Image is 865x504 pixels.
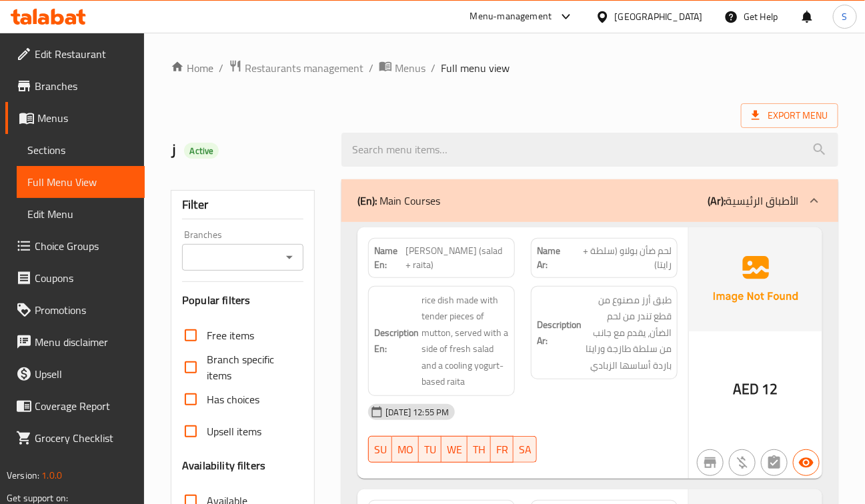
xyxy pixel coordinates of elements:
span: SU [374,440,387,459]
li: / [219,60,223,76]
li: / [369,60,373,76]
span: Choice Groups [35,238,134,254]
nav: breadcrumb [171,59,838,77]
span: Upsell items [207,423,261,439]
span: Active [184,145,219,157]
button: TU [419,436,442,463]
span: MO [397,440,413,459]
b: (En): [357,191,377,211]
li: / [431,60,436,76]
button: Available [793,449,820,476]
span: WE [447,440,462,459]
a: Promotions [5,294,145,326]
a: Sections [17,134,145,166]
strong: Name En: [374,244,405,272]
span: Version: [7,467,39,484]
button: Purchased item [729,449,756,476]
span: Has choices [207,391,259,407]
span: TH [473,440,486,459]
span: Restaurants management [245,60,363,76]
a: Menu disclaimer [5,326,145,358]
span: TU [424,440,436,459]
span: Upsell [35,366,134,382]
span: Full menu view [441,60,510,76]
span: Export Menu [752,107,828,124]
div: Menu-management [470,9,552,25]
button: MO [392,436,419,463]
h2: ز [171,139,325,159]
button: FR [491,436,514,463]
span: Menu disclaimer [35,334,134,350]
a: Menus [379,59,425,77]
span: SA [519,440,532,459]
div: Filter [182,191,303,219]
input: search [341,133,838,167]
button: Open [280,248,299,267]
button: SU [368,436,392,463]
h3: Availability filters [182,458,265,473]
span: Coverage Report [35,398,134,414]
span: FR [496,440,508,459]
a: Full Menu View [17,166,145,198]
strong: Description En: [374,325,419,357]
span: Full Menu View [27,174,134,190]
span: طبق أرز مصنوع من قطع تندر من لحم الضأن، يقدم مع جانب من سلطة طازجة ورايتا باردة أساسها الزبادي [584,292,672,374]
span: 12 [762,376,778,402]
span: [DATE] 12:55 PM [380,406,454,419]
div: (En): Main Courses(Ar):الأطباق الرئيسية [341,179,838,222]
img: Ae5nvW7+0k+MAAAAAElFTkSuQmCC [689,227,822,331]
span: Edit Menu [27,206,134,222]
button: SA [514,436,537,463]
a: Edit Menu [17,198,145,230]
div: [GEOGRAPHIC_DATA] [615,9,703,24]
span: [PERSON_NAME] (salad + raita) [405,244,509,272]
span: rice dish made with tender pieces of mutton, served with a side of fresh salad and a cooling yogu... [421,292,509,390]
span: Promotions [35,302,134,318]
span: Grocery Checklist [35,430,134,446]
button: Not branch specific item [697,449,724,476]
span: Edit Restaurant [35,46,134,62]
span: Export Menu [741,103,838,128]
span: Sections [27,142,134,158]
a: Upsell [5,358,145,390]
span: Branches [35,78,134,94]
strong: Name Ar: [537,244,570,272]
p: Main Courses [357,193,440,209]
a: Edit Restaurant [5,38,145,70]
button: Not has choices [761,449,788,476]
a: Restaurants management [229,59,363,77]
a: Menus [5,102,145,134]
a: Home [171,60,213,76]
strong: Description Ar: [537,317,582,349]
h3: Popular filters [182,293,303,308]
a: Grocery Checklist [5,422,145,454]
div: Active [184,143,219,159]
span: Coupons [35,270,134,286]
a: Branches [5,70,145,102]
a: Choice Groups [5,230,145,262]
button: TH [468,436,491,463]
button: WE [442,436,468,463]
a: Coverage Report [5,390,145,422]
span: S [842,9,848,24]
b: (Ar): [708,191,726,211]
span: AED [733,376,759,402]
span: Menus [395,60,425,76]
span: لحم ضأن بولاو (سلطة + رايتا) [571,244,672,272]
span: 1.0.0 [41,467,62,484]
a: Coupons [5,262,145,294]
span: Menus [37,110,134,126]
span: Free items [207,327,254,343]
span: Branch specific items [207,351,293,383]
p: الأطباق الرئيسية [708,193,798,209]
